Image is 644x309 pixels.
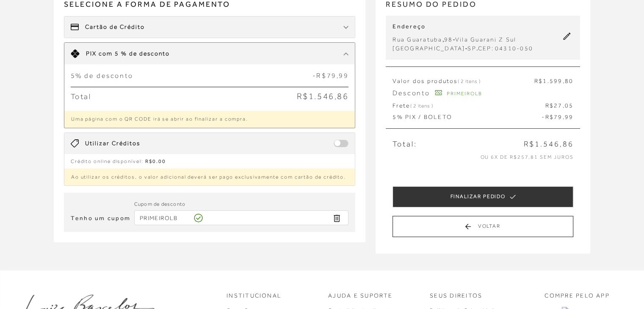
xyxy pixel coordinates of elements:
span: ( 2 itens ) [458,78,481,84]
span: -R$79,99 [542,113,573,121]
button: Voltar [392,216,573,237]
span: Total [71,92,91,101]
span: CEP: [478,45,494,52]
span: R$ [534,77,543,84]
span: Utilizar Créditos [85,139,140,148]
p: Uma página com o QR CODE irá se abrir ao finalizar a compra. [64,111,355,128]
span: R$1.546,86 [297,91,349,101]
div: - . [392,44,533,53]
button: FINALIZAR PEDIDO [392,186,573,207]
span: 04310-050 [495,45,533,52]
p: Endereço [392,22,533,31]
span: SP [467,45,476,52]
span: 27 [554,102,562,109]
span: PRIMEIROLB [447,91,482,97]
img: chevron [343,26,348,29]
span: 1.599 [543,77,562,84]
span: PIX [86,50,97,57]
p: Institucional [227,292,282,300]
span: -R$79,99 [312,71,348,80]
a: Remover Cupom [328,212,346,223]
span: Vila Guarani Z Sul [455,36,516,43]
p: Ao utilizar os créditos, o valor adicional deverá ser pago exclusivamente com cartão de crédito. [64,168,355,185]
span: R$0.00 [145,158,166,164]
span: 98 [444,36,452,43]
span: Frete [392,102,433,110]
span: Valor dos produtos [392,77,480,86]
span: Desconto [392,89,430,97]
span: Crédito online disponível: [71,158,144,164]
span: 5% PIX / BOLETO [392,113,452,120]
span: com 5 % de desconto [99,50,170,57]
span: R$ [545,102,554,109]
span: ( 2 itens ) [410,103,433,109]
span: ou 6x de R$257,81 sem juros [480,154,573,160]
p: Ajuda e Suporte [328,292,393,300]
span: Rua Guaratuba [392,36,442,43]
h3: Tenho um cupom [71,214,130,223]
span: [GEOGRAPHIC_DATA] [392,45,465,52]
img: chevron [343,52,348,55]
span: R$1.546,86 [523,139,573,149]
input: Inserir Código da Promoção [134,210,349,225]
div: , - [392,35,533,44]
span: ,80 [563,77,574,84]
p: Seus Direitos [430,292,482,300]
p: COMPRE PELO APP [544,292,610,300]
label: Cupom de desconto [134,200,185,208]
span: Cartão de Crédito [85,23,145,31]
span: 5% de desconto [71,71,133,80]
span: Total: [392,139,417,149]
span: ,05 [563,102,574,109]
